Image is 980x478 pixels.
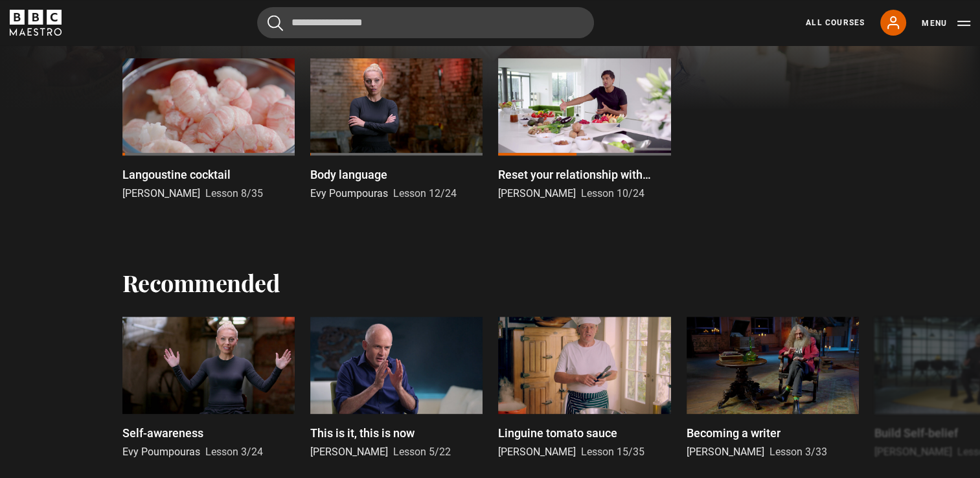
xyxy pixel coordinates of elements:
[122,58,295,201] a: Langoustine cocktail [PERSON_NAME] Lesson 8/35
[122,269,280,296] h2: Recommended
[205,187,263,199] span: Lesson 8/35
[581,446,644,458] span: Lesson 15/35
[687,317,859,460] a: Becoming a writer [PERSON_NAME] Lesson 3/33
[498,424,617,442] p: Linguine tomato sauce
[874,424,958,442] p: Build Self-belief
[874,446,952,458] span: [PERSON_NAME]
[393,446,451,458] span: Lesson 5/22
[310,58,483,201] a: Body language Evy Poumpouras Lesson 12/24
[257,7,594,38] input: Search
[687,424,781,442] p: Becoming a writer
[806,17,865,28] a: All Courses
[310,166,387,183] p: Body language
[498,166,670,183] p: Reset your relationship with sugar
[122,166,231,183] p: Langoustine cocktail
[310,187,388,199] span: Evy Poumpouras
[922,17,970,30] button: Toggle navigation
[310,317,483,460] a: This is it, this is now [PERSON_NAME] Lesson 5/22
[498,446,576,458] span: [PERSON_NAME]
[205,446,263,458] span: Lesson 3/24
[122,424,203,442] p: Self-awareness
[268,15,283,31] button: Submit the search query
[310,424,415,442] p: This is it, this is now
[769,446,827,458] span: Lesson 3/33
[498,187,576,199] span: [PERSON_NAME]
[687,446,764,458] span: [PERSON_NAME]
[498,58,670,201] a: Reset your relationship with sugar [PERSON_NAME] Lesson 10/24
[10,10,62,36] svg: BBC Maestro
[310,446,388,458] span: [PERSON_NAME]
[393,187,457,199] span: Lesson 12/24
[122,187,200,199] span: [PERSON_NAME]
[122,446,200,458] span: Evy Poumpouras
[122,317,295,460] a: Self-awareness Evy Poumpouras Lesson 3/24
[581,187,644,199] span: Lesson 10/24
[498,317,670,460] a: Linguine tomato sauce [PERSON_NAME] Lesson 15/35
